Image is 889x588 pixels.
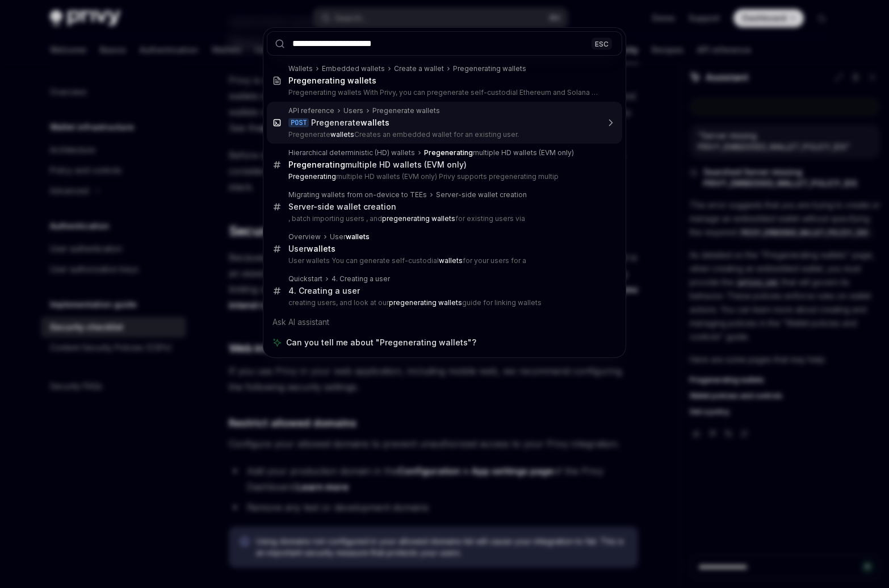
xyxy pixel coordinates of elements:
div: 4. Creating a user [332,274,390,283]
span: Can you tell me about "Pregenerating wallets"? [286,337,476,348]
div: Ask AI assistant [267,312,622,332]
b: Pregenerating [288,160,345,169]
div: Pregenerate [311,118,389,128]
div: Hierarchical deterministic (HD) wallets [288,148,415,157]
b: wallets [330,130,354,139]
b: wallets [346,232,370,241]
div: POST [288,118,309,127]
p: multiple HD wallets (EVM only) Privy supports pregenerating multip [288,172,598,181]
div: Quickstart [288,274,322,283]
div: Overview [288,232,321,241]
div: Migrating wallets from on-device to TEEs [288,190,427,199]
div: Wallets [288,64,313,73]
b: pregenerating wallets [382,214,455,223]
div: API reference [288,106,334,115]
div: User [330,232,370,241]
p: Pregenerating wallets With Privy, you can pregenerate self-custodial Ethereum and Solana embedded [288,88,598,97]
p: Pregenerate Creates an embedded wallet for an existing user. [288,130,598,139]
div: multiple HD wallets (EVM only) [424,148,574,157]
div: Users [343,106,363,115]
b: wallets [439,256,463,265]
b: Pregenerating [288,172,336,181]
div: User [288,244,336,254]
div: multiple HD wallets (EVM only) [288,160,467,170]
div: Pregenerate wallets [372,106,440,115]
p: User wallets You can generate self-custodial for your users for a [288,256,598,265]
b: Pregenerating [424,148,473,157]
div: Server-side wallet creation [436,190,527,199]
div: Pregenerating wallets [453,64,526,73]
p: , batch importing users , and for existing users via [288,214,598,223]
div: Create a wallet [394,64,444,73]
b: wallets [307,244,336,253]
div: ESC [592,37,612,49]
b: wallets [360,118,389,127]
b: Pregenerating wallets [288,76,376,85]
div: Embedded wallets [322,64,385,73]
p: creating users, and look at our guide for linking wallets [288,298,598,307]
div: 4. Creating a user [288,286,360,296]
div: Server-side wallet creation [288,202,396,212]
b: pregenerating wallets [389,298,462,307]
